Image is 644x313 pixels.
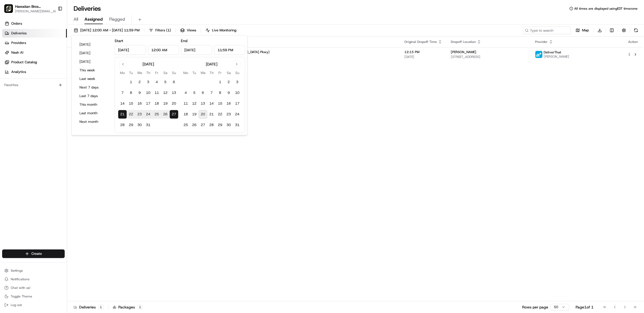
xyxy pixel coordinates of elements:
button: 26 [161,110,170,119]
th: Sunday [170,70,178,76]
button: 21 [207,110,216,119]
button: 17 [144,99,152,108]
button: 19 [161,99,170,108]
button: 23 [224,110,233,119]
button: Go to next month [233,60,240,68]
button: Last 7 days [77,92,109,100]
span: Map [582,28,589,33]
p: Welcome 👋 [5,21,98,30]
input: Time [148,45,179,55]
div: Action [627,40,639,44]
button: 28 [207,121,216,129]
button: 22 [127,110,135,119]
th: Friday [152,70,161,76]
button: Next 7 days [77,84,109,91]
span: [PERSON_NAME] [451,50,476,54]
span: DeliverThat [544,50,561,54]
button: 28 [118,121,127,129]
button: Create [2,249,65,258]
label: End [181,38,187,43]
button: 22 [216,110,224,119]
span: All [74,16,78,23]
button: 26 [190,121,199,129]
button: 5 [161,78,170,86]
button: 27 [170,110,178,119]
button: [PERSON_NAME][EMAIL_ADDRESS][DOMAIN_NAME] [15,9,59,13]
a: Product Catalog [2,58,67,67]
button: Start new chat [91,53,98,59]
input: Time [214,45,245,55]
button: 29 [127,121,135,129]
button: [DATE] [77,41,109,48]
button: 1 [216,78,224,86]
button: 4 [152,78,161,86]
button: Map [573,27,591,34]
input: Date [181,45,212,55]
button: 9 [135,89,144,97]
button: Hawaiian Bros ([GEOGRAPHIC_DATA] [GEOGRAPHIC_DATA] Pkwy) [15,4,53,9]
button: Next month [77,118,109,126]
button: [DATE] [77,49,109,57]
button: 18 [152,99,161,108]
div: 1 [137,305,143,310]
a: Powered byPylon [38,91,65,95]
span: [STREET_ADDRESS] [170,55,396,59]
button: 3 [144,78,152,86]
button: 12 [190,99,199,108]
img: profile_deliverthat_partner.png [535,51,542,58]
button: 19 [190,110,199,119]
button: 30 [135,121,144,129]
button: 24 [144,110,152,119]
div: Packages [113,304,143,310]
button: 12 [161,89,170,97]
input: Clear [14,35,89,40]
span: Dropoff Location [451,40,476,44]
button: 23 [135,110,144,119]
button: 4 [181,89,190,97]
button: 7 [118,89,127,97]
span: Original Dropoff Time [404,40,437,44]
button: 15 [216,99,224,108]
span: Notifications [11,277,30,281]
button: 17 [233,99,241,108]
span: Deliveries [11,31,27,36]
th: Sunday [233,70,241,76]
button: 11 [152,89,161,97]
button: 25 [152,110,161,119]
span: All times are displayed using EDT timezone [574,6,638,11]
button: 30 [224,121,233,129]
a: Providers [2,39,67,47]
button: 14 [207,99,216,108]
button: 24 [233,110,241,119]
button: [DATE] 12:00 AM - [DATE] 11:59 PM [71,27,142,34]
button: 5 [190,89,199,97]
button: Live Monitoring [203,27,239,34]
span: Providers [11,40,26,45]
button: 21 [118,110,127,119]
div: 1 [98,305,104,310]
button: 20 [199,110,207,119]
th: Saturday [224,70,233,76]
span: Product Catalog [11,60,37,65]
th: Saturday [161,70,170,76]
button: Hawaiian Bros (Fort Worth TX_Tarrant Pkwy)Hawaiian Bros ([GEOGRAPHIC_DATA] [GEOGRAPHIC_DATA] Pkwy... [2,2,56,15]
button: 10 [233,89,241,97]
div: Start new chat [18,51,88,57]
button: Views [178,27,199,34]
div: We're available if you need us! [18,57,68,61]
span: [DATE] [404,55,442,59]
button: This week [77,67,109,74]
button: 29 [216,121,224,129]
span: Orders [11,21,22,26]
span: Analytics [11,69,26,74]
span: Views [187,28,196,33]
span: Pylon [53,91,65,95]
a: 📗Knowledge Base [3,76,43,85]
a: Deliveries [2,29,67,38]
button: 1 [127,78,135,86]
button: Log out [2,301,65,309]
button: 8 [127,89,135,97]
button: Filters(1) [147,27,173,34]
span: API Documentation [51,78,86,83]
button: 10 [144,89,152,97]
